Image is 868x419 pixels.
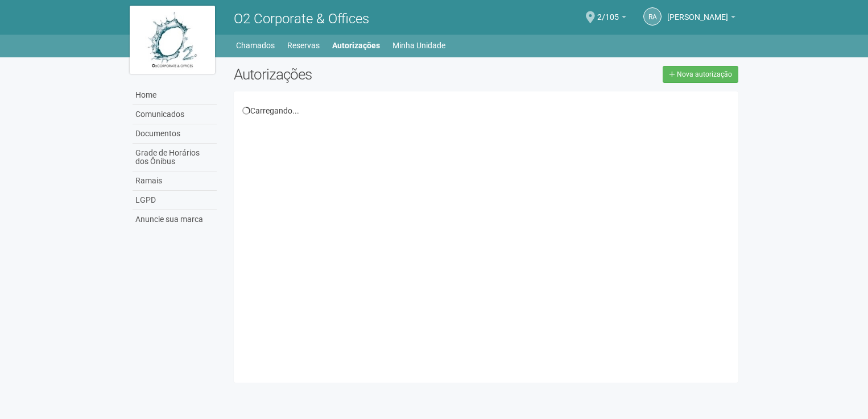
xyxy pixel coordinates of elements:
span: 2/105 [597,2,619,22]
a: Grade de Horários dos Ônibus [133,144,217,171]
a: Minha Unidade [392,37,445,53]
a: Home [133,86,217,105]
span: Nova autorização [677,70,732,78]
a: [PERSON_NAME] [667,14,735,23]
a: Comunicados [133,105,217,124]
div: Carregando... [242,106,730,116]
a: Chamados [236,37,275,53]
a: LGPD [133,191,217,210]
span: Ricardo Affonso Izzo Pinto [667,2,728,22]
a: Ramais [133,171,217,191]
a: Documentos [133,124,217,144]
a: Anuncie sua marca [133,210,217,229]
a: Autorizações [332,37,380,53]
h2: Autorizações [234,66,477,83]
a: RA [643,7,662,26]
a: Reservas [287,37,320,53]
span: O2 Corporate & Offices [234,11,369,27]
a: 2/105 [597,14,626,23]
img: logo.jpg [130,6,215,74]
a: Nova autorização [663,66,738,83]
